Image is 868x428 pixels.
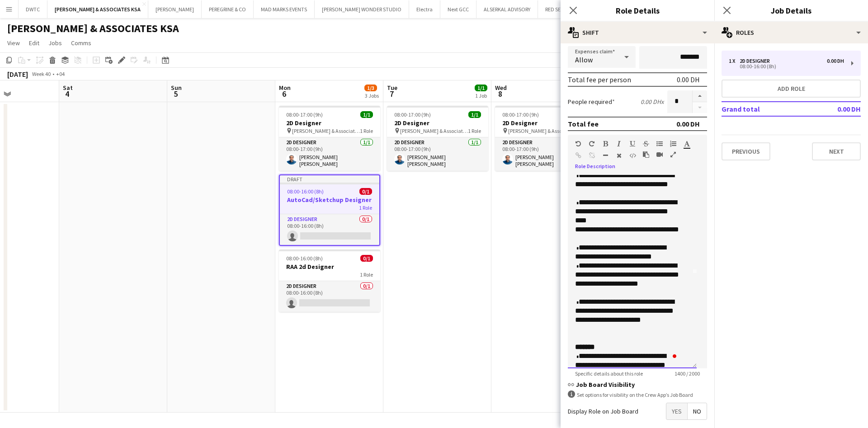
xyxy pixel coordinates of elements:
[476,0,538,18] button: ALSERKAL ADVISORY
[656,151,663,158] button: Insert video
[561,22,714,43] div: Shift
[475,85,487,91] span: 1/1
[568,119,599,128] div: Total fee
[170,89,182,99] span: 5
[667,370,707,377] span: 1400 / 2000
[365,92,379,99] div: 3 Jobs
[475,92,487,99] div: 1 Job
[495,84,507,92] span: Wed
[7,39,20,47] span: View
[287,188,324,195] span: 08:00-16:00 (8h)
[254,0,315,18] button: MAD MARKS EVENTS
[656,140,663,147] button: Unordered List
[19,0,47,18] button: DWTC
[47,0,148,18] button: [PERSON_NAME] & ASSOCIATES KSA
[670,151,676,158] button: Fullscreen
[280,175,379,183] div: Draft
[394,111,431,118] span: 08:00-17:00 (9h)
[602,152,609,159] button: Horizontal Line
[643,140,649,147] button: Strikethrough
[387,137,488,171] app-card-role: 2D Designer1/108:00-17:00 (9h)[PERSON_NAME] [PERSON_NAME]
[740,58,774,64] div: 2D Designer
[202,0,254,18] button: PEREGRINE & CO
[29,39,39,47] span: Edit
[279,106,380,171] app-job-card: 08:00-17:00 (9h)1/12D Designer [PERSON_NAME] & Associates KSA1 Role2D Designer1/108:00-17:00 (9h)...
[629,140,636,147] button: Underline
[279,84,291,92] span: Mon
[30,71,52,77] span: Week 40
[616,140,622,147] button: Italic
[280,196,379,204] h3: AutoCad/Sketchup Designer
[279,249,380,312] div: 08:00-16:00 (8h)0/1RAA 2d Designer1 Role2D Designer0/108:00-16:00 (8h)
[602,140,609,147] button: Bold
[568,381,707,389] h3: Job Board Visibility
[561,5,714,16] h3: Role Details
[693,90,707,102] button: Increase
[278,89,291,99] span: 6
[688,403,707,419] span: No
[67,37,95,49] a: Comms
[722,142,770,160] button: Previous
[722,80,861,98] button: Add role
[677,75,700,84] div: 0.00 DH
[387,84,397,92] span: Tue
[280,214,379,245] app-card-role: 2D Designer0/108:00-16:00 (8h)
[714,22,868,43] div: Roles
[4,37,24,49] a: View
[359,204,372,211] span: 1 Role
[666,403,687,419] span: Yes
[629,152,636,159] button: HTML Code
[360,111,373,118] span: 1/1
[729,64,844,69] div: 08:00-16:00 (8h)
[25,37,43,49] a: Edit
[279,263,380,271] h3: RAA 2d Designer
[63,84,73,92] span: Sat
[440,0,476,18] button: Next GCC
[643,151,649,158] button: Paste as plain text
[48,39,62,47] span: Jobs
[468,111,481,118] span: 1/1
[387,119,488,127] h3: 2D Designer
[641,98,664,106] div: 0.00 DH x
[812,142,861,160] button: Next
[360,271,373,278] span: 1 Role
[684,140,690,147] button: Text Color
[56,71,65,77] div: +04
[568,407,638,415] label: Display Role on Job Board
[714,5,868,16] h3: Job Details
[575,55,593,64] span: Allow
[45,37,66,49] a: Jobs
[286,255,323,262] span: 08:00-16:00 (8h)
[568,390,707,399] div: Set options for visibility on the Crew App’s Job Board
[148,0,202,18] button: [PERSON_NAME]
[495,106,596,171] app-job-card: 08:00-17:00 (9h)1/12D Designer [PERSON_NAME] & Associates KSA1 Role2D Designer1/108:00-17:00 (9h)...
[508,127,576,134] span: [PERSON_NAME] & Associates KSA
[409,0,440,18] button: Electra
[568,98,615,106] label: People required
[286,111,323,118] span: 08:00-17:00 (9h)
[827,58,844,64] div: 0.00 DH
[729,58,740,64] div: 1 x
[502,111,539,118] span: 08:00-17:00 (9h)
[589,140,595,147] button: Redo
[364,85,377,91] span: 1/3
[400,127,468,134] span: [PERSON_NAME] & Associates KSA
[722,102,807,116] td: Grand total
[171,84,182,92] span: Sun
[279,137,380,171] app-card-role: 2D Designer1/108:00-17:00 (9h)[PERSON_NAME] [PERSON_NAME]
[292,127,360,134] span: [PERSON_NAME] & Associates KSA
[568,370,650,377] span: Specific details about this role
[495,137,596,171] app-card-role: 2D Designer1/108:00-17:00 (9h)[PERSON_NAME] [PERSON_NAME]
[359,188,372,195] span: 0/1
[279,174,380,246] app-job-card: Draft08:00-16:00 (8h)0/1AutoCad/Sketchup Designer1 Role2D Designer0/108:00-16:00 (8h)
[7,22,179,35] h1: [PERSON_NAME] & ASSOCIATES KSA
[387,106,488,171] app-job-card: 08:00-17:00 (9h)1/12D Designer [PERSON_NAME] & Associates KSA1 Role2D Designer1/108:00-17:00 (9h)...
[468,127,481,134] span: 1 Role
[616,152,622,159] button: Clear Formatting
[807,102,861,116] td: 0.00 DH
[279,119,380,127] h3: 2D Designer
[538,0,617,18] button: RED SEA FILM FOUNDATION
